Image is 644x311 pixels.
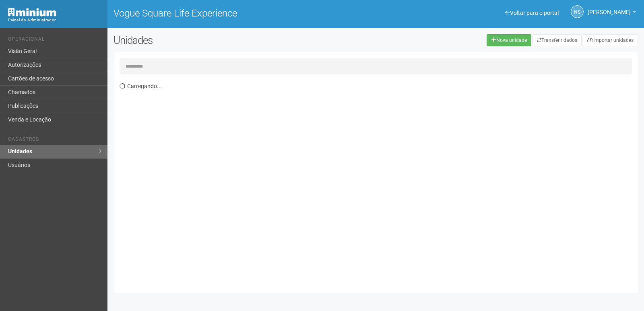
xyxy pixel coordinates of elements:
[8,36,101,45] li: Operacional
[588,1,631,15] span: Nicolle Silva
[588,10,636,16] a: [PERSON_NAME]
[8,8,56,16] img: Minium
[114,8,370,19] h1: Vogue Square Life Experience
[8,16,101,24] div: Painel do Administrador
[533,34,582,46] a: Transferir dados
[8,136,101,145] li: Cadastros
[571,5,584,18] a: NS
[505,10,559,16] a: Voltar para o portal
[583,34,638,46] a: Importar unidades
[120,78,638,287] div: Carregando...
[114,34,325,46] h2: Unidades
[487,34,531,46] a: Nova unidade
